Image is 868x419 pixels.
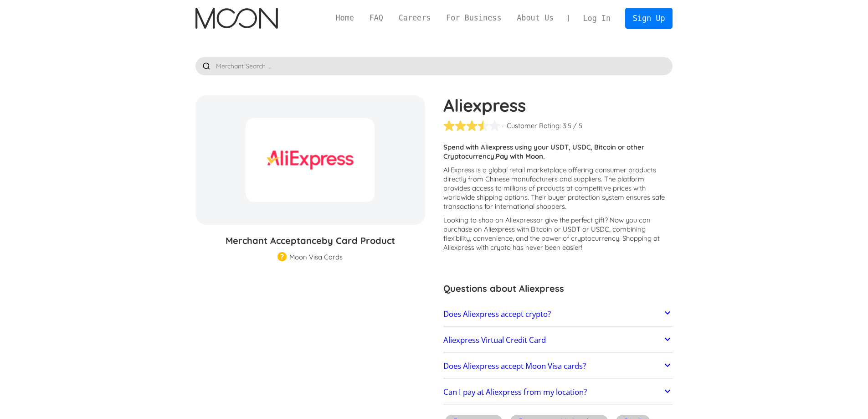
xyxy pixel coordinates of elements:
a: Aliexpress Virtual Credit Card [443,331,673,350]
a: Does Aliexpress accept crypto? [443,305,673,324]
h3: Merchant Acceptance [195,234,425,248]
h2: Does Aliexpress accept Moon Visa cards? [443,362,586,371]
a: Careers [391,12,438,24]
input: Merchant Search ... [195,57,673,75]
div: 3.5 [563,121,571,130]
span: or give the perfect gift [536,216,605,224]
h2: Aliexpress Virtual Credit Card [443,336,546,345]
h2: Does Aliexpress accept crypto? [443,310,551,319]
a: Does Aliexpress accept Moon Visa cards? [443,357,673,376]
a: For Business [438,12,509,24]
p: Looking to shop on Aliexpress ? Now you can purchase on Aliexpress with Bitcoin or USDT or USDC, ... [443,216,673,252]
a: Can I pay at Aliexpress from my location? [443,383,673,402]
h1: Aliexpress [443,95,673,115]
strong: Pay with Moon. [496,152,545,160]
a: Log In [575,8,618,28]
h2: Can I pay at Aliexpress from my location? [443,388,587,397]
a: FAQ [362,12,391,24]
a: Sign Up [625,8,673,28]
p: Spend with Aliexpress using your USDT, USDC, Bitcoin or other Cryptocurrency. [443,143,673,161]
div: Moon Visa Cards [289,253,343,262]
div: - Customer Rating: [502,121,561,130]
a: Home [328,12,362,24]
div: / 5 [573,121,582,130]
span: by Card Product [322,235,395,246]
a: About Us [509,12,561,24]
img: Moon Logo [195,8,278,29]
p: AliExpress is a global retail marketplace offering consumer products directly from Chinese manufa... [443,166,673,211]
h3: Questions about Aliexpress [443,282,673,295]
a: home [195,8,278,29]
